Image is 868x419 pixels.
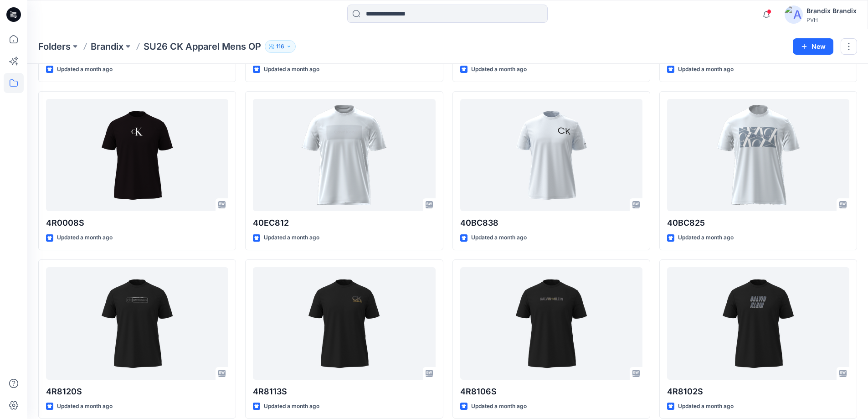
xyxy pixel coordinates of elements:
a: 4R8106S [460,267,642,380]
p: Updated a month ago [264,65,319,74]
p: 4R8120S [46,385,228,398]
p: 4R8113S [253,385,435,398]
div: PVH [806,16,857,23]
p: 40BC825 [667,217,849,229]
p: Updated a month ago [57,402,113,411]
a: 4R8120S [46,267,228,380]
p: Updated a month ago [264,233,319,243]
p: 4R8102S [667,385,849,398]
p: Updated a month ago [471,233,527,243]
p: Updated a month ago [678,65,734,74]
a: 40BC838 [460,99,642,212]
p: Updated a month ago [57,233,113,243]
p: 40EC812 [253,217,435,229]
button: 116 [265,40,296,53]
a: Folders [38,40,71,53]
p: 4R0008S [46,217,228,229]
img: avatar [785,5,803,24]
a: 4R8102S [667,267,849,380]
a: 40EC812 [253,99,435,212]
p: Updated a month ago [678,233,734,243]
p: Updated a month ago [678,402,734,411]
a: 40BC825 [667,99,849,212]
p: Updated a month ago [471,65,527,74]
p: Updated a month ago [57,65,113,74]
p: Updated a month ago [471,402,527,411]
div: Brandix Brandix [806,5,857,16]
p: SU26 CK Apparel Mens OP [144,40,261,53]
p: 116 [276,41,284,52]
p: 40BC838 [460,217,642,229]
p: 4R8106S [460,385,642,398]
button: New [793,38,833,55]
a: Brandix [91,40,123,53]
a: 4R8113S [253,267,435,380]
a: 4R0008S [46,99,228,212]
p: Updated a month ago [264,402,319,411]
